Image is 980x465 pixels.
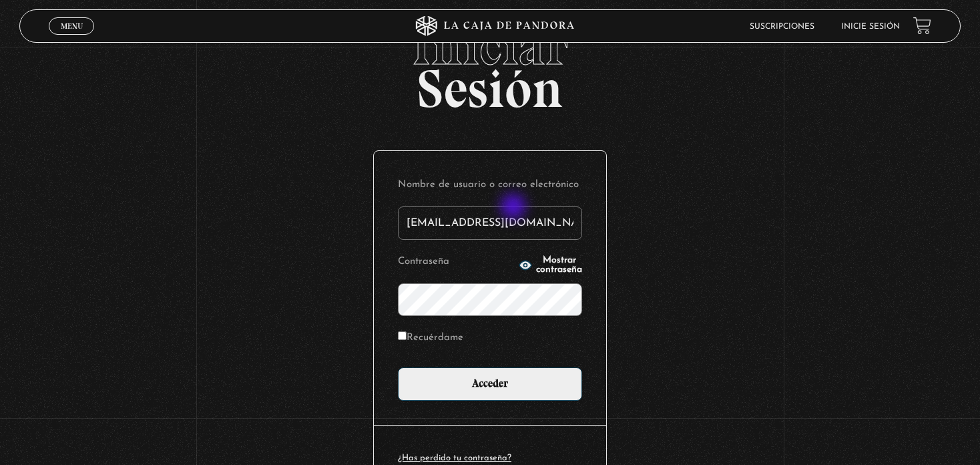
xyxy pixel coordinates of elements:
a: View your shopping cart [913,17,931,35]
h2: Sesión [19,19,960,105]
label: Nombre de usuario o correo electrónico [398,175,582,196]
input: Recuérdame [398,331,407,340]
a: Suscripciones [750,23,814,31]
a: ¿Has perdido tu contraseña? [398,454,511,462]
span: Menu [61,22,83,30]
span: Cerrar [56,33,87,43]
span: Mostrar contraseña [536,256,582,275]
a: Inicie sesión [841,23,900,31]
label: Contraseña [398,252,515,273]
label: Recuérdame [398,328,463,349]
span: Iniciar [19,19,960,73]
button: Mostrar contraseña [519,256,582,275]
input: Acceder [398,367,582,401]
